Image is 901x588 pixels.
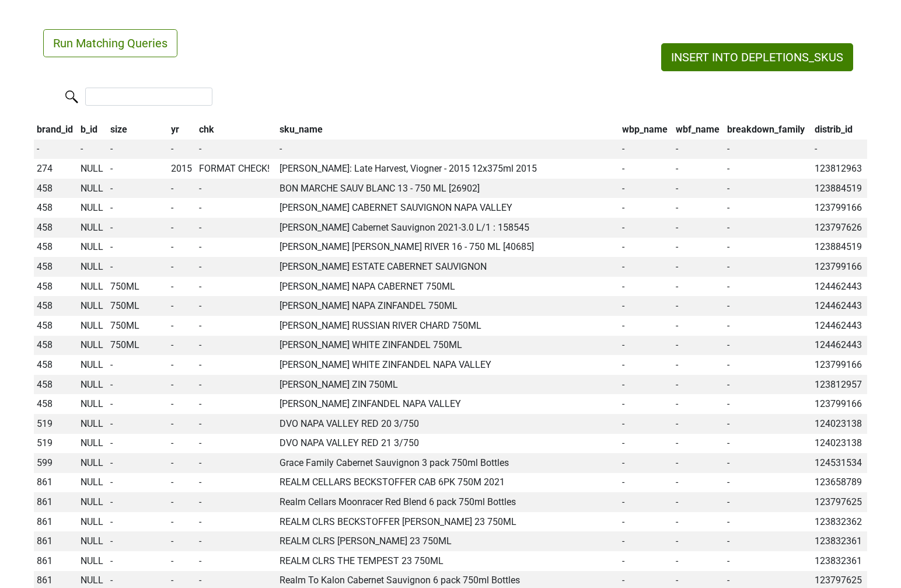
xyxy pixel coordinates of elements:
[619,218,673,238] td: -
[619,531,673,551] td: -
[34,159,78,179] td: 274
[197,140,277,159] td: -
[34,316,78,336] td: 458
[81,555,103,566] span: NULL
[673,473,725,493] td: -
[34,257,78,277] td: 458
[81,281,103,292] span: NULL
[673,394,725,414] td: -
[619,316,673,336] td: -
[34,355,78,375] td: 458
[43,29,177,57] button: Run Matching Queries
[277,336,619,356] td: [PERSON_NAME] WHITE ZINFANDEL 750ML
[81,339,103,350] span: NULL
[81,202,103,213] span: NULL
[197,179,277,199] td: -
[619,277,673,297] td: -
[725,159,812,179] td: -
[812,434,867,454] td: 124023138
[619,492,673,512] td: -
[277,316,619,336] td: [PERSON_NAME] RUSSIAN RIVER CHARD 750ML
[673,257,725,277] td: -
[107,355,168,375] td: -
[34,336,78,356] td: 458
[107,473,168,493] td: -
[107,531,168,551] td: -
[168,179,197,199] td: -
[197,434,277,454] td: -
[277,492,619,512] td: Realm Cellars Moonracer Red Blend 6 pack 750ml Bottles
[168,355,197,375] td: -
[619,120,673,140] th: wbp_name: activate to sort column ascending
[197,120,277,140] th: chk: activate to sort column ascending
[619,473,673,493] td: -
[168,512,197,532] td: -
[168,434,197,454] td: -
[673,375,725,395] td: -
[107,551,168,571] td: -
[107,179,168,199] td: -
[34,120,78,140] th: brand_id: activate to sort column descending
[725,179,812,199] td: -
[673,551,725,571] td: -
[619,453,673,473] td: -
[197,512,277,532] td: -
[81,516,103,527] span: NULL
[81,418,103,429] span: NULL
[34,551,78,571] td: 861
[673,355,725,375] td: -
[277,512,619,532] td: REALM CLRS BECKSTOFFER [PERSON_NAME] 23 750ML
[107,394,168,414] td: -
[107,453,168,473] td: -
[673,218,725,238] td: -
[277,434,619,454] td: DVO NAPA VALLEY RED 21 3/750
[673,316,725,336] td: -
[725,375,812,395] td: -
[168,277,197,297] td: -
[81,183,103,194] span: NULL
[619,434,673,454] td: -
[107,336,168,356] td: 750ML
[673,512,725,532] td: -
[673,414,725,434] td: -
[34,218,78,238] td: 458
[277,531,619,551] td: REALM CLRS [PERSON_NAME] 23 750ML
[673,140,725,159] td: -
[107,218,168,238] td: -
[725,551,812,571] td: -
[619,394,673,414] td: -
[197,198,277,218] td: -
[725,414,812,434] td: -
[619,159,673,179] td: -
[81,359,103,370] span: NULL
[107,512,168,532] td: -
[197,296,277,316] td: -
[725,198,812,218] td: -
[725,512,812,532] td: -
[81,241,103,252] span: NULL
[277,414,619,434] td: DVO NAPA VALLEY RED 20 3/750
[197,159,277,179] td: FORMAT CHECK!
[197,453,277,473] td: -
[197,492,277,512] td: -
[277,394,619,414] td: [PERSON_NAME] ZINFANDEL NAPA VALLEY
[34,434,78,454] td: 519
[107,238,168,258] td: -
[673,434,725,454] td: -
[619,551,673,571] td: -
[661,43,853,71] button: INSERT INTO DEPLETIONS_SKUS
[168,414,197,434] td: -
[107,257,168,277] td: -
[81,476,103,488] span: NULL
[34,473,78,493] td: 861
[107,277,168,297] td: 750ML
[168,375,197,395] td: -
[78,120,107,140] th: b_id: activate to sort column ascending
[168,159,197,179] td: 2015
[812,414,867,434] td: 124023138
[812,159,867,179] td: 123812963
[34,198,78,218] td: 458
[168,531,197,551] td: -
[812,277,867,297] td: 124462443
[725,453,812,473] td: -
